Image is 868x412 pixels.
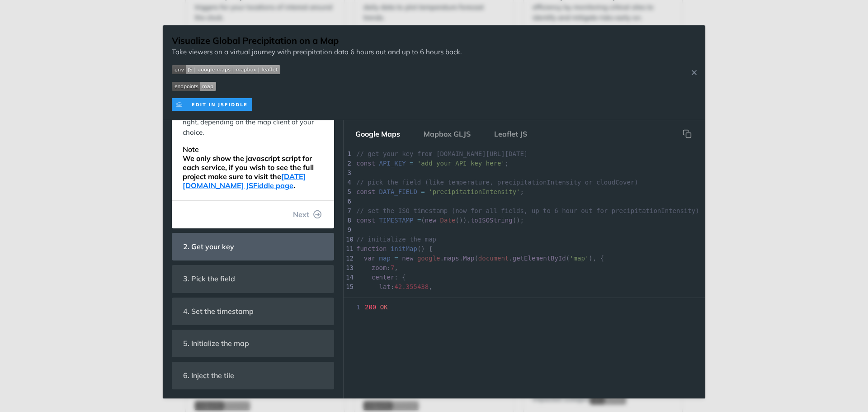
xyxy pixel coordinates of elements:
span: Expand image [172,64,462,75]
span: const [356,188,375,195]
img: clone [172,98,252,111]
span: 6. Inject the tile [177,367,241,384]
button: Google Maps [348,125,407,143]
span: () { [356,245,433,252]
a: [DATE][DOMAIN_NAME] JSFiddle page [183,172,306,190]
div: 2 [344,159,353,168]
div: 7 [344,206,353,216]
span: OK [380,303,388,311]
span: 4. Set the timestamp [177,303,260,320]
span: 3. Pick the field [177,270,241,288]
div: 14 [344,273,353,282]
span: 'precipitationIntensity' [429,188,520,195]
div: 8 [344,216,353,225]
span: lng [379,293,391,300]
span: . . ( . ( ), { [356,255,604,262]
span: API_KEY [379,160,406,167]
span: map [379,255,391,262]
span: function [356,245,387,252]
div: 9 [344,225,353,235]
span: 'add your API key here' [417,160,505,167]
svg: hidden [683,129,692,138]
span: // set the ISO timestamp (now for all fields, up to 6 hour out for precipitationIntensity) [356,207,699,214]
span: 71.059914 [398,293,433,300]
span: toISOString [471,217,513,224]
div: 10 [344,235,353,244]
section: 3. Pick the field [172,265,334,293]
span: ; [356,160,509,167]
div: 1 [344,149,353,159]
section: 2. Get your key [172,233,334,260]
span: = [417,217,421,224]
span: // get your key from [DOMAIN_NAME][URL][DATE] [356,150,528,157]
button: Copy [678,125,696,143]
span: : [356,293,433,300]
img: endpoint [172,82,216,91]
p: Take viewers on a virtual journey with precipitation data 6 hours out and up to 6 hours back. [172,47,462,57]
span: DATA_FIELD [379,188,417,195]
span: - [394,293,398,300]
span: = [394,255,398,262]
span: zoom [372,264,387,271]
span: 7 [391,264,394,271]
div: 12 [344,254,353,263]
div: 13 [344,263,353,273]
div: 6 [344,197,353,206]
button: Close Recipe [687,68,701,77]
span: center [372,274,395,281]
span: TIMESTAMP [379,217,414,224]
div: We only show the javascript script for each service, if you wish to see the full project make sur... [183,145,323,190]
img: env [172,65,280,74]
span: // pick the field (like temperature, precipitationIntensity or cloudCover) [356,179,638,186]
div: 4 [344,178,353,187]
span: new [402,255,413,262]
div: 15 [344,282,353,292]
div: 5 [344,187,353,197]
section: 6. Inject the tile [172,362,334,389]
span: 42.355438 [394,283,429,290]
span: Map [463,255,474,262]
span: google [417,255,440,262]
div: 16 [344,292,353,301]
span: 2. Get your key [177,238,241,256]
span: ( ()). (); [356,217,524,224]
span: = [421,188,425,195]
span: : , [356,283,433,290]
button: Leaflet JS [487,125,534,143]
button: Next [286,205,329,223]
span: 1 [344,303,363,312]
div: 3 [344,168,353,178]
span: document [478,255,509,262]
span: 'map' [570,255,589,262]
span: : { [356,274,406,281]
button: Mapbox GLJS [416,125,478,143]
span: Next [293,209,309,220]
span: initMap [391,245,417,252]
span: new [425,217,436,224]
section: 5. Initialize the map [172,330,334,357]
section: 4. Set the timestamp [172,298,334,325]
span: ; [356,188,524,195]
div: 11 [344,244,353,254]
span: const [356,217,375,224]
h1: Visualize Global Precipitation on a Map [172,34,462,47]
span: Date [440,217,456,224]
span: const [356,160,375,167]
span: : , [356,264,398,271]
span: // initialize the map [356,236,436,243]
a: Expand image [172,99,252,108]
span: = [410,160,413,167]
strong: Note [183,145,199,154]
span: 5. Initialize the map [177,335,255,352]
span: getElementById [513,255,566,262]
span: lat [379,283,391,290]
span: var [364,255,375,262]
span: 200 [365,303,376,311]
span: Expand image [172,81,462,91]
span: maps [444,255,459,262]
